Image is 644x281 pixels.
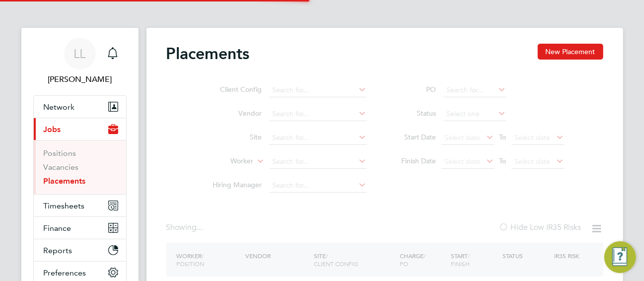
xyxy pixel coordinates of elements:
[34,140,126,194] div: Jobs
[33,38,127,85] a: LL[PERSON_NAME]
[44,246,72,255] span: Reports
[44,268,86,278] span: Preferences
[34,195,126,216] button: Timesheets
[44,201,85,211] span: Timesheets
[44,125,61,134] span: Jobs
[538,44,603,60] button: New Placement
[44,223,72,233] span: Finance
[33,73,127,85] span: Lesley Littler
[44,162,79,172] a: Vacancies
[44,148,76,158] a: Positions
[197,222,203,232] span: ...
[499,222,581,232] label: Hide Low IR35 Risks
[44,176,86,186] a: Placements
[166,222,205,233] div: Showing
[34,217,126,239] button: Finance
[34,96,126,118] button: Network
[44,102,75,112] span: Network
[34,118,126,140] button: Jobs
[166,44,250,64] h2: Placements
[34,239,126,261] button: Reports
[604,241,636,273] button: Engage Resource Center
[74,47,86,60] span: LL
